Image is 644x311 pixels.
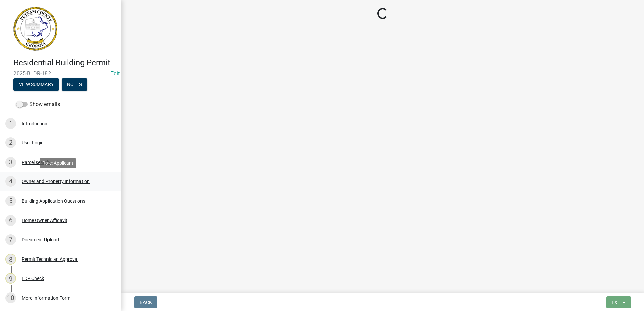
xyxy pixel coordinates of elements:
div: 9 [5,273,16,284]
div: Parcel search [22,160,50,165]
wm-modal-confirm: Notes [62,82,87,88]
div: 4 [5,176,16,187]
span: Back [140,300,152,305]
div: Introduction [22,121,47,126]
div: Owner and Property Information [22,179,90,184]
div: Document Upload [22,237,59,242]
div: Permit Technician Approval [22,257,78,262]
wm-modal-confirm: Edit Application Number [110,70,120,77]
span: Exit [612,300,621,305]
label: Show emails [16,100,60,108]
div: Home Owner Affidavit [22,218,67,223]
img: Putnam County, Georgia [13,7,57,51]
div: 8 [5,254,16,265]
div: Role: Applicant [40,158,76,168]
div: User Login [22,140,44,145]
h4: Residential Building Permit [13,58,116,68]
div: 5 [5,196,16,206]
div: 2 [5,137,16,148]
div: Building Application Questions [22,199,85,203]
button: View Summary [13,78,59,91]
div: 7 [5,234,16,245]
div: 10 [5,292,16,303]
span: 2025-BLDR-182 [13,70,108,77]
button: Back [134,296,157,308]
div: LDP Check [22,276,44,281]
a: Edit [110,70,120,77]
div: More Information Form [22,296,70,300]
div: 3 [5,157,16,168]
div: 1 [5,118,16,129]
wm-modal-confirm: Summary [13,82,59,88]
button: Notes [62,78,87,91]
button: Exit [606,296,631,308]
div: 6 [5,215,16,226]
